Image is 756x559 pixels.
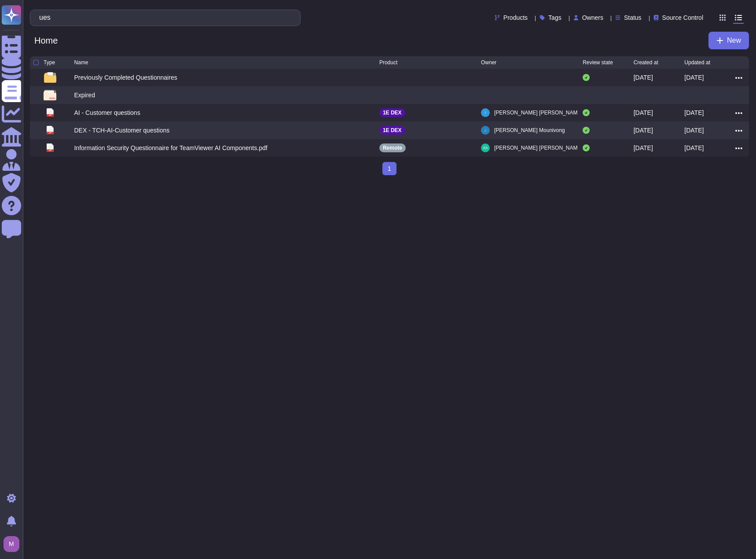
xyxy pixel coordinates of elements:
[481,60,496,65] span: Owner
[44,60,55,65] span: Type
[74,73,177,82] div: Previously Completed Questionnaires
[684,60,710,65] span: Updated at
[44,72,56,83] img: folder
[708,32,749,49] button: New
[684,108,704,117] div: [DATE]
[74,143,267,152] div: Information Security Questionnaire for TeamViewer AI Components.pdf
[481,108,490,117] img: user
[634,73,653,82] div: [DATE]
[2,534,26,554] button: user
[634,60,658,65] span: Created at
[624,15,642,21] span: Status
[634,108,653,117] div: [DATE]
[74,126,169,135] div: DEX - TCH-AI-Customer questions
[383,145,402,151] p: Remote
[684,126,704,135] div: [DATE]
[382,162,396,175] span: 1
[583,60,613,65] span: Review state
[35,10,291,26] input: Search by keywords
[74,60,88,65] span: Name
[684,73,704,82] div: [DATE]
[74,108,140,117] div: AI - Customer questions
[379,60,397,65] span: Product
[4,536,19,552] img: user
[30,34,62,47] span: Home
[548,15,561,21] span: Tags
[494,108,583,117] span: [PERSON_NAME] [PERSON_NAME]
[684,143,704,152] div: [DATE]
[383,128,402,133] p: 1E DEX
[634,143,653,152] div: [DATE]
[494,126,565,135] span: [PERSON_NAME] Mounivong
[74,91,95,99] div: Expired
[634,126,653,135] div: [DATE]
[662,15,703,21] span: Source Control
[503,15,528,21] span: Products
[383,110,402,115] p: 1E DEX
[44,90,56,100] img: folder
[727,37,741,44] span: New
[582,15,603,21] span: Owners
[481,126,490,135] img: user
[481,143,490,152] img: user
[494,143,583,152] span: [PERSON_NAME] [PERSON_NAME]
